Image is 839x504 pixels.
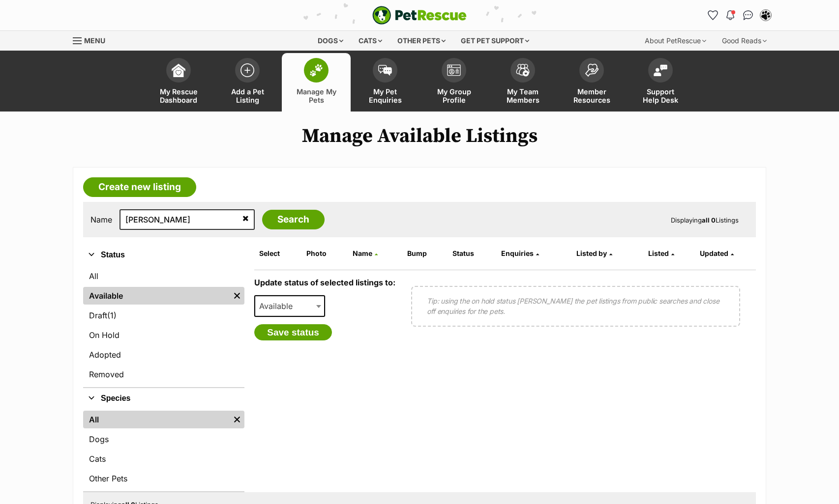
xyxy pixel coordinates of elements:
[403,246,448,261] th: Bump
[626,53,695,112] a: Support Help Desk
[83,409,244,491] div: Species
[654,64,667,76] img: help-desk-icon-fdf02630f3aa405de69fd3d07c3f3aa587a6932b1a1747fa1d2bba05be0121f9.svg
[378,65,392,76] img: pet-enquiries-icon-7e3ad2cf08bfb03b45e93fb7055b45f3efa6380592205ae92323e6603595dc1f.svg
[83,365,244,383] a: Removed
[254,324,332,341] button: Save status
[488,53,557,112] a: My Team Members
[156,87,201,104] span: My Rescue Dashboard
[648,249,669,257] span: Listed
[432,87,476,104] span: My Group Profile
[107,309,117,321] span: (1)
[172,63,185,77] img: dashboard-icon-eb2f2d2d3e046f16d808141f083e7271f6b2e854fb5c12c21221c1fb7104beca.svg
[83,346,244,364] a: Adopted
[761,10,771,20] img: Lynda Smith profile pic
[353,249,372,257] span: Name
[516,64,530,77] img: team-members-icon-5396bd8760b3fe7c0b43da4ab00e1e3bb1a5d9ba89233759b79545d2d3fc5d0d.svg
[700,249,728,257] span: Updated
[585,63,599,77] img: member-resources-icon-8e73f808a243e03378d46382f2149f9095a855e16c252ad45f914b54edf8863c.svg
[372,6,467,25] a: PetRescue
[83,430,244,448] a: Dogs
[715,31,774,51] div: Good Reads
[557,53,626,112] a: Member Resources
[569,87,614,104] span: Member Resources
[83,265,244,387] div: Status
[638,87,683,104] span: Support Help Desk
[353,249,378,257] a: Name
[576,249,612,257] a: Listed by
[419,53,488,112] a: My Group Profile
[83,267,244,285] a: All
[311,31,350,51] div: Dogs
[638,31,713,51] div: About PetRescue
[73,31,112,49] a: Menu
[309,64,323,77] img: manage-my-pets-icon-02211641906a0b7f246fdf0571729dbe1e7629f14944591b6c1af311fb30b64b.svg
[671,216,739,224] span: Displaying Listings
[576,249,607,257] span: Listed by
[705,7,720,23] a: Favourites
[225,87,270,104] span: Add a Pet Listing
[501,249,539,257] a: Enquiries
[230,411,244,428] a: Remove filter
[83,326,244,344] a: On Hold
[351,53,419,112] a: My Pet Enquiries
[254,295,325,317] span: Available
[213,53,282,112] a: Add a Pet Listing
[83,177,196,197] a: Create new listing
[702,216,716,224] strong: all 0
[230,287,244,305] a: Remove filter
[262,210,325,229] input: Search
[372,6,467,25] img: logo-e224e6f780fb5917bec1dbf3a21bbac754714ae5b6737aabdf751b685950b380.svg
[501,249,534,257] span: translation missing: en.admin.listings.index.attributes.enquiries
[83,450,244,468] a: Cats
[743,10,753,20] img: chat-41dd97257d64d25036548639549fe6c8038ab92f7586957e7f3b1b290dea8141.svg
[83,249,244,261] button: Status
[83,411,230,428] a: All
[726,10,734,20] img: notifications-46538b983faf8c2785f20acdc204bb7945ddae34d4c08c2a6579f10ce5e182be.svg
[447,64,461,76] img: group-profile-icon-3fa3cf56718a62981997c0bc7e787c4b2cf8bcc04b72c1350f741eb67cf2f40e.svg
[427,296,724,316] p: Tip: using the on hold status [PERSON_NAME] the pet listings from public searches and close off e...
[83,392,244,405] button: Species
[648,249,674,257] a: Listed
[255,246,301,261] th: Select
[722,7,738,23] button: Notifications
[758,7,774,23] button: My account
[352,31,389,51] div: Cats
[705,7,774,23] ul: Account quick links
[83,470,244,487] a: Other Pets
[740,7,756,23] a: Conversations
[144,53,213,112] a: My Rescue Dashboard
[83,307,244,324] a: Draft
[449,246,496,261] th: Status
[501,87,545,104] span: My Team Members
[240,63,254,77] img: add-pet-listing-icon-0afa8454b4691262ce3f59096e99ab1cd57d4a30225e0717b998d2c9b9846f56.svg
[83,287,230,305] a: Available
[254,278,395,287] label: Update status of selected listings to:
[363,87,407,104] span: My Pet Enquiries
[84,36,105,45] span: Menu
[454,31,536,51] div: Get pet support
[302,246,348,261] th: Photo
[255,299,302,313] span: Available
[700,249,734,257] a: Updated
[294,87,338,104] span: Manage My Pets
[390,31,452,51] div: Other pets
[90,215,112,224] label: Name
[282,53,351,112] a: Manage My Pets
